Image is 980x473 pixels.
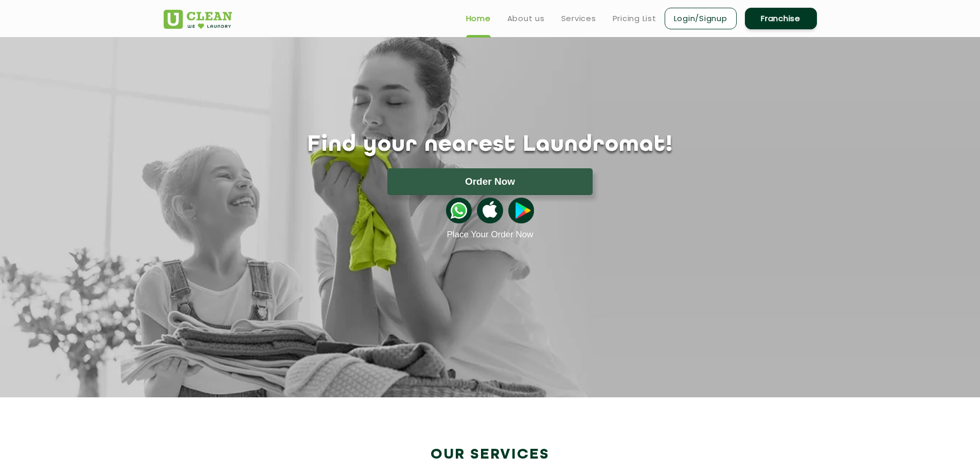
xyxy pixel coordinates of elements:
a: About us [507,12,545,25]
img: whatsappicon.png [446,198,472,223]
img: playstoreicon.png [508,198,534,223]
a: Place Your Order Now [447,230,533,240]
a: Pricing List [613,12,656,25]
a: Services [561,12,596,25]
h1: Find your nearest Laundromat! [156,132,825,158]
img: UClean Laundry and Dry Cleaning [164,10,232,29]
img: apple-icon.png [477,198,503,223]
h2: Our Services [164,446,817,463]
a: Franchise [745,8,817,29]
a: Login/Signup [665,8,737,29]
button: Order Now [387,168,593,195]
a: Home [466,12,491,25]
